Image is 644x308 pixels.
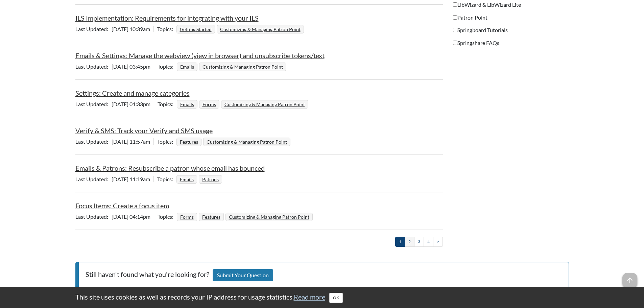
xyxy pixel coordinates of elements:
span: Last Updated [75,176,112,182]
span: Topics [158,63,177,70]
span: Topics [157,138,176,145]
span: Last Updated [75,101,112,107]
a: Getting Started [179,24,213,34]
ul: Topics [176,176,224,182]
label: Springboard Tutorials [453,26,508,34]
span: Last Updated [75,213,112,220]
a: Forms [201,99,217,109]
span: Last Updated [75,63,112,70]
label: Patron Point [453,14,487,21]
a: Submit Your Question [213,269,273,282]
a: Emails [179,62,195,72]
a: Customizing & Managing Patron Point [228,212,310,222]
a: Emails & Patrons: Resubscribe a patron whose email has bounced [75,164,265,172]
input: Springshare FAQs [453,41,457,45]
ul: Topics [177,101,310,107]
input: LibWizard & LibWizard Lite [453,2,457,7]
input: Patron Point [453,15,457,20]
ul: Topics [177,213,314,220]
span: [DATE] 11:57am [75,138,153,145]
a: Features [179,137,199,147]
a: 4 [424,237,433,246]
a: Customizing & Managing Patron Point [219,24,302,34]
ul: Pagination of search results [395,237,443,246]
a: 1 [395,237,405,246]
a: ILS Implementation: Requirements for integrating with your ILS [75,14,259,22]
span: Topics [157,26,176,32]
ul: Topics [177,63,288,70]
a: Emails & Settings: Manage the webview (view in browser) and unsubscribe tokens/text [75,51,325,60]
a: Emails [179,174,195,184]
a: Emails [179,99,195,109]
a: Customizing & Managing Patron Point [223,99,306,109]
div: This site uses cookies as well as records your IP address for usage statistics. [69,292,576,303]
span: Last Updated [75,138,112,145]
span: Topics [157,176,176,182]
a: Settings: Create and manage categories [75,89,190,97]
span: [DATE] 03:45pm [75,63,154,70]
p: Still haven't found what you're looking for? [75,262,569,289]
a: Patrons [201,174,220,184]
span: Topics [158,213,177,220]
span: Last Updated [75,26,112,32]
button: Close [329,293,343,303]
input: Springboard Tutorials [453,28,457,32]
a: 3 [414,237,424,246]
a: Read more [294,293,325,301]
ul: Topics [176,138,292,145]
label: LibWizard & LibWizard Lite [453,1,521,8]
a: 2 [405,237,414,246]
a: > [433,237,443,246]
a: Focus Items: Create a focus item [75,202,169,210]
a: Features [201,212,221,222]
span: [DATE] 10:39am [75,26,153,32]
label: Springshare FAQs [453,39,499,47]
a: Customizing & Managing Patron Point [201,62,284,72]
a: Forms [179,212,195,222]
a: arrow_upward [622,274,637,282]
span: [DATE] 01:33pm [75,101,154,107]
span: [DATE] 11:19am [75,176,153,182]
ul: Topics [176,26,306,32]
span: arrow_upward [622,273,637,288]
a: Customizing & Managing Patron Point [206,137,288,147]
span: Topics [158,101,177,107]
a: Verify & SMS: Track your Verify and SMS usage [75,126,213,135]
span: [DATE] 04:14pm [75,213,154,220]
